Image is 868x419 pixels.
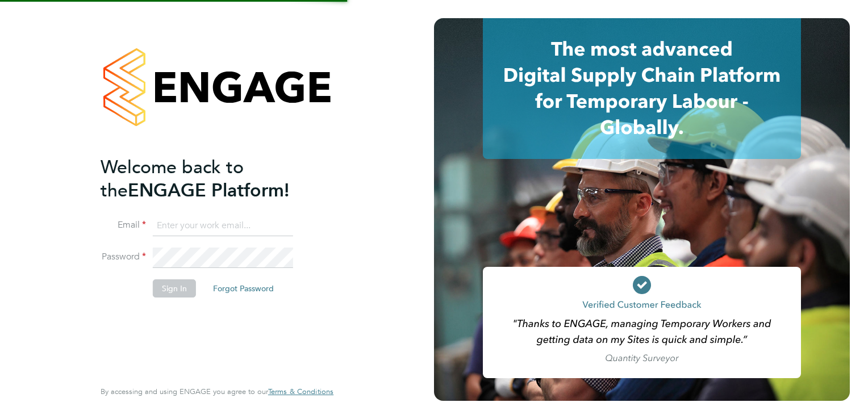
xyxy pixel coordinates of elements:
label: Email [101,219,146,231]
span: By accessing and using ENGAGE you agree to our [101,387,333,396]
input: Enter your work email... [153,216,293,236]
a: Terms & Conditions [268,387,333,396]
button: Forgot Password [204,279,283,298]
h2: ENGAGE Platform! [101,156,322,202]
span: Terms & Conditions [268,387,333,396]
span: Welcome back to the [101,156,244,202]
button: Sign In [153,279,196,298]
label: Password [101,251,146,263]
